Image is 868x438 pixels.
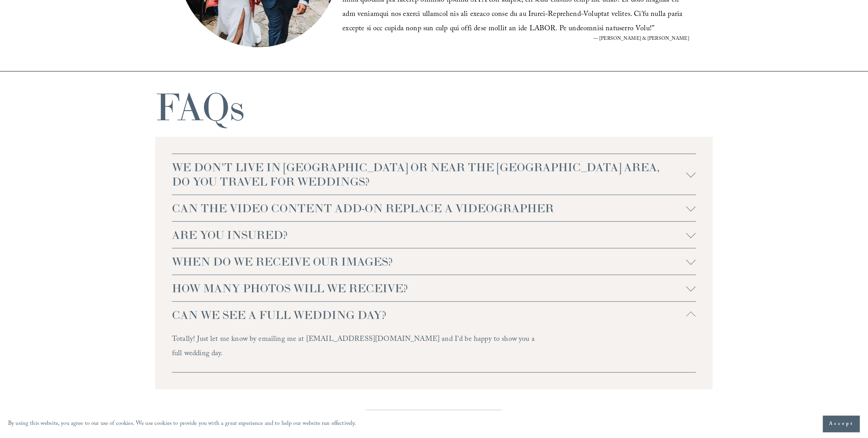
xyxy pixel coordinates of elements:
p: By using this website, you agree to our use of cookies. We use cookies to provide you with a grea... [8,418,356,430]
figcaption: — [PERSON_NAME] & [PERSON_NAME] [342,37,689,41]
span: CAN THE VIDEO CONTENT ADD-ON REPLACE A VIDEOGRAPHER [172,201,686,215]
button: Accept [823,416,860,432]
span: ARE YOU INSURED? [172,228,686,242]
span: Accept [829,420,854,428]
p: Totally! Just let me know by emailing me at [EMAIL_ADDRESS][DOMAIN_NAME] and I'd be happy to show... [172,333,539,362]
div: CAN WE SEE A FULL WEDDING DAY? [172,328,696,372]
button: WHEN DO WE RECEIVE OUR IMAGES? [172,248,696,275]
button: CAN WE SEE A FULL WEDDING DAY? [172,302,696,328]
button: CAN THE VIDEO CONTENT ADD-ON REPLACE A VIDEOGRAPHER [172,195,696,221]
button: WE DON'T LIVE IN [GEOGRAPHIC_DATA] OR NEAR THE [GEOGRAPHIC_DATA] AREA, DO YOU TRAVEL FOR WEDDINGS? [172,154,696,195]
span: CAN WE SEE A FULL WEDDING DAY? [172,308,686,322]
span: WE DON'T LIVE IN [GEOGRAPHIC_DATA] OR NEAR THE [GEOGRAPHIC_DATA] AREA, DO YOU TRAVEL FOR WEDDINGS? [172,160,686,189]
button: HOW MANY PHOTOS WILL WE RECEIVE? [172,275,696,301]
span: HOW MANY PHOTOS WILL WE RECEIVE? [172,281,686,295]
button: ARE YOU INSURED? [172,222,696,248]
h1: FAQs [155,88,244,126]
span: ” [652,23,654,35]
span: WHEN DO WE RECEIVE OUR IMAGES? [172,254,686,269]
